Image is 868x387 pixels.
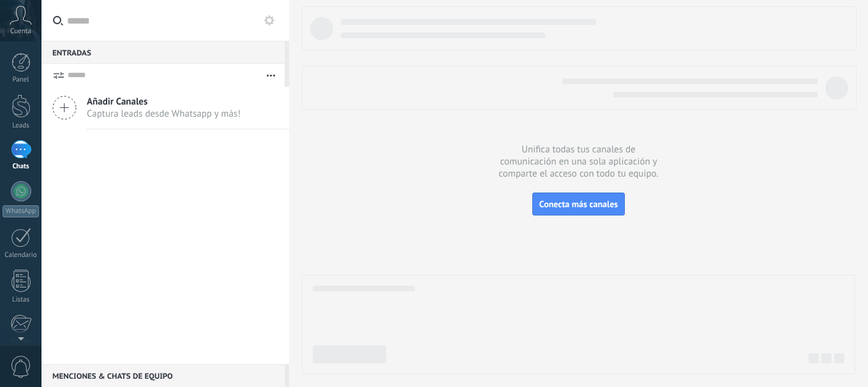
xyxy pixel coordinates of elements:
div: Calendario [3,251,40,259]
span: Captura leads desde Whatsapp y más! [87,108,241,120]
div: Panel [3,76,40,84]
div: Entradas [41,41,285,64]
span: Cuenta [10,27,31,36]
span: Añadir Canales [87,96,241,108]
button: Conecta más canales [532,193,625,215]
div: Menciones & Chats de equipo [41,364,285,387]
div: Chats [3,163,40,171]
div: WhatsApp [3,205,39,217]
div: Listas [3,296,40,304]
div: Leads [3,122,40,130]
span: Conecta más canales [539,198,618,210]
